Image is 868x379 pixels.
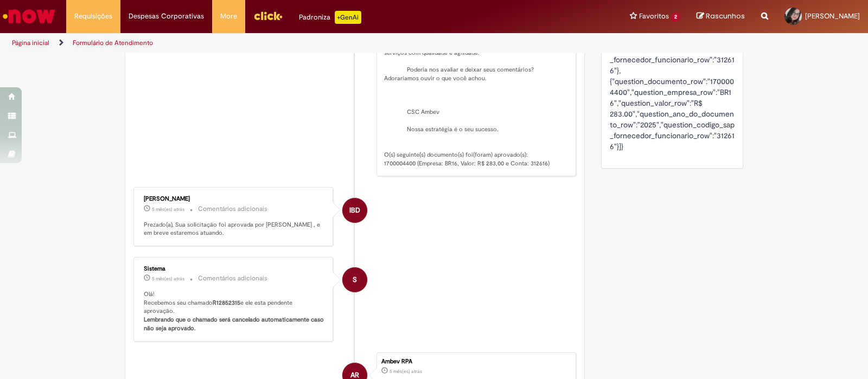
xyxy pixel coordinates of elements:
[198,204,267,214] small: Comentários adicionais
[74,11,112,22] span: Requisições
[144,290,324,333] p: Olá! Recebemos seu chamado e ele esta pendente aprovação.
[342,198,367,223] div: Ivan Benedito De Freitas
[335,11,361,24] p: +GenAi
[144,221,324,237] p: Prezado(a), Sua solicitação foi aprovada por [PERSON_NAME] , e em breve estaremos atuando.
[220,11,237,22] span: More
[129,11,204,22] span: Despesas Corporativas
[381,358,570,365] div: Ambev RPA
[152,206,184,213] time: 27/03/2025 14:44:07
[639,11,669,22] span: Favoritos
[144,316,325,332] b: Lembrando que o chamado será cancelado automaticamente caso não seja aprovado.
[12,38,49,47] a: Página inicial
[671,12,680,22] span: 2
[152,275,184,282] span: 5 mês(es) atrás
[144,266,324,272] div: Sistema
[144,196,324,202] div: [PERSON_NAME]
[805,11,860,21] span: [PERSON_NAME]
[253,8,283,24] img: click_logo_yellow_360x200.png
[198,274,267,283] small: Comentários adicionais
[152,206,184,213] span: 5 mês(es) atrás
[349,197,360,223] span: IBD
[706,11,745,21] span: Rascunhos
[353,267,357,293] span: S
[213,299,240,307] b: R12852315
[390,368,422,375] time: 26/03/2025 10:09:51
[1,5,57,27] img: ServiceNow
[152,275,184,282] time: 26/03/2025 10:10:03
[8,33,571,53] ul: Trilhas de página
[73,38,153,47] a: Formulário de Atendimento
[390,368,422,375] span: 5 mês(es) atrás
[299,11,361,24] div: Padroniza
[342,267,367,292] div: System
[697,11,745,22] a: Rascunhos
